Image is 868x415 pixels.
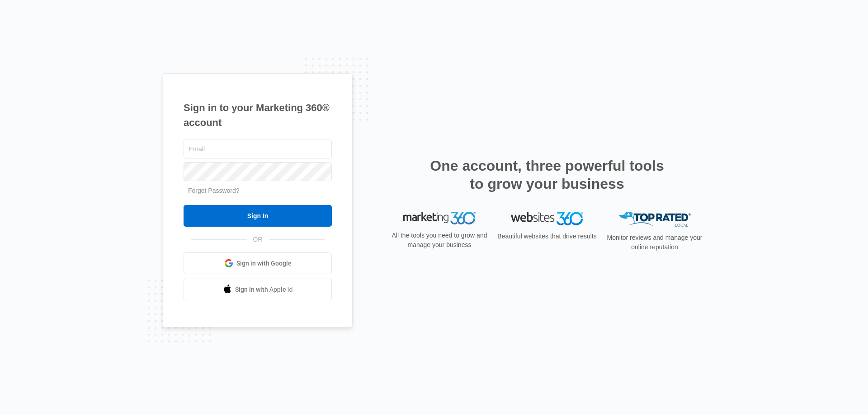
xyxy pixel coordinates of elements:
[403,212,476,224] img: Marketing 360
[496,232,598,241] p: Beautiful websites that drive results
[184,279,332,300] a: Sign in with Apple Id
[389,231,490,250] p: All the tools you need to grow and manage your business
[235,285,293,294] span: Sign in with Apple Id
[184,100,332,130] h1: Sign in to your Marketing 360® account
[236,259,292,268] span: Sign in with Google
[511,212,583,225] img: Websites 360
[184,140,332,159] input: Email
[184,252,332,274] a: Sign in with Google
[184,205,332,227] input: Sign In
[247,235,269,244] span: OR
[188,187,240,194] a: Forgot Password?
[427,157,667,193] h2: One account, three powerful tools to grow your business
[604,233,705,252] p: Monitor reviews and manage your online reputation
[618,212,691,227] img: Top Rated Local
